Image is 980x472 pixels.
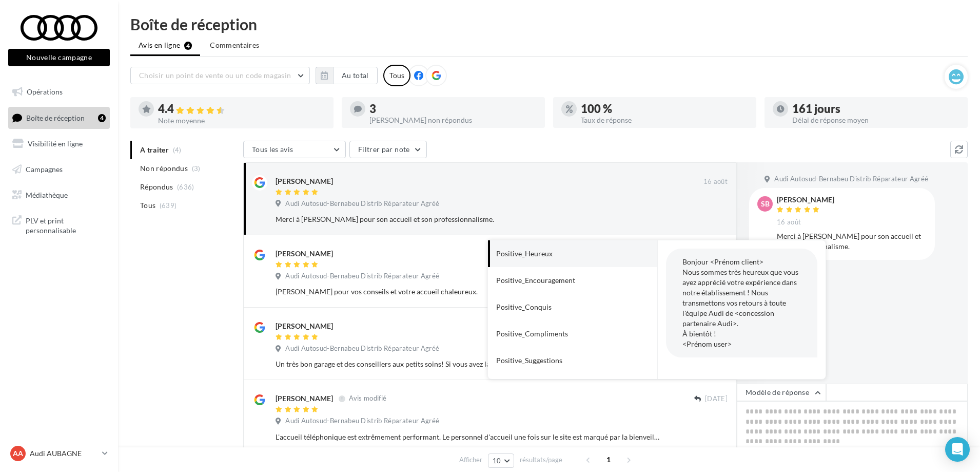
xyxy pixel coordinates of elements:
[177,183,194,191] span: (636)
[496,302,552,312] div: Positive_Conquis
[276,359,661,369] div: Un très bon garage et des conseillers aux petits soins! Si vous avez la chance de tomber sur [PER...
[349,141,427,158] button: Filtrer par note
[6,184,112,206] a: Médiathèque
[276,287,661,297] div: [PERSON_NAME] pour vos conseils et votre accueil chaleureux.
[276,214,661,224] div: Merci à [PERSON_NAME] pour son accueil et son professionnalisme.
[6,81,112,103] a: Opérations
[369,103,537,115] div: 3
[6,159,112,180] a: Campagnes
[369,117,537,124] div: [PERSON_NAME] non répondus
[600,451,617,468] span: 1
[316,67,378,84] button: Au total
[581,103,748,115] div: 100 %
[792,117,959,124] div: Délai de réponse moyen
[130,16,968,32] div: Boîte de réception
[945,437,970,462] div: Open Intercom Messenger
[28,139,83,148] span: Visibilité en ligne
[488,454,514,468] button: 10
[581,117,748,124] div: Taux de réponse
[252,145,293,154] span: Tous les avis
[192,164,201,173] span: (3)
[333,67,378,84] button: Au total
[26,165,63,174] span: Campagnes
[285,199,439,209] span: Audi Autosud-Bernabeu Distrib Réparateur Agréé
[30,448,98,459] p: Audi AUBAGNE
[276,249,333,259] div: [PERSON_NAME]
[13,448,23,459] span: AA
[520,455,562,465] span: résultats/page
[488,294,629,320] button: Positive_Conquis
[160,201,177,210] span: (639)
[777,218,801,227] span: 16 août
[26,113,85,122] span: Boîte de réception
[139,71,291,80] span: Choisir un point de vente ou un code magasin
[27,87,63,96] span: Opérations
[210,40,259,50] span: Commentaires
[26,214,106,236] span: PLV et print personnalisable
[26,190,68,199] span: Médiathèque
[792,103,959,115] div: 161 jours
[285,417,439,426] span: Audi Autosud-Bernabeu Distrib Réparateur Agréé
[488,267,629,294] button: Positive_Encouragement
[496,329,568,339] div: Positive_Compliments
[98,114,106,122] div: 4
[140,200,155,211] span: Tous
[276,321,333,331] div: [PERSON_NAME]
[158,117,325,124] div: Note moyenne
[130,67,310,84] button: Choisir un point de vente ou un code magasin
[6,133,112,155] a: Visibilité en ligne
[496,249,553,259] div: Positive_Heureux
[140,182,173,192] span: Répondus
[703,177,728,186] span: 16 août
[243,141,346,158] button: Tous les avis
[140,163,188,174] span: Non répondus
[488,320,629,347] button: Positive_Compliments
[493,457,501,465] span: 10
[761,199,770,209] span: SB
[777,196,834,203] div: [PERSON_NAME]
[276,432,661,442] div: L'accueil téléphonique est extrêmement performant. Le personnel d'accueil une fois sur le site es...
[383,65,410,86] div: Tous
[774,175,928,184] span: Audi Autosud-Bernabeu Distrib Réparateur Agréé
[285,344,439,353] span: Audi Autosud-Bernabeu Distrib Réparateur Agréé
[349,394,386,403] span: Avis modifié
[705,394,728,404] span: [DATE]
[459,455,482,465] span: Afficher
[488,347,629,374] button: Positive_Suggestions
[737,384,826,401] button: Modèle de réponse
[8,444,110,463] a: AA Audi AUBAGNE
[276,176,333,186] div: [PERSON_NAME]
[158,103,325,115] div: 4.4
[285,272,439,281] span: Audi Autosud-Bernabeu Distrib Réparateur Agréé
[6,107,112,129] a: Boîte de réception4
[777,231,927,252] div: Merci à [PERSON_NAME] pour son accueil et son professionnalisme.
[6,210,112,240] a: PLV et print personnalisable
[488,240,629,267] button: Positive_Heureux
[8,49,110,66] button: Nouvelle campagne
[496,275,575,286] div: Positive_Encouragement
[496,355,562,366] div: Positive_Suggestions
[276,393,333,404] div: [PERSON_NAME]
[682,257,798,348] span: Bonjour <Prénom client> Nous sommes très heureux que vous ayez apprécié votre expérience dans not...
